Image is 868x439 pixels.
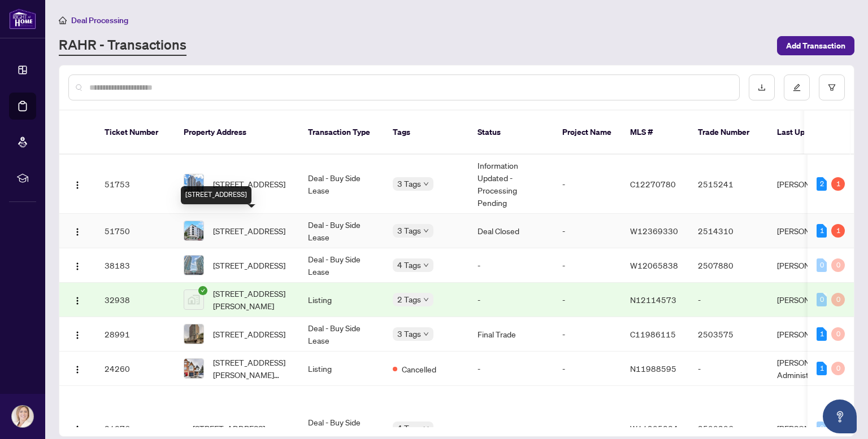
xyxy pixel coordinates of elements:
span: 3 Tags [397,224,421,237]
span: 3 Tags [397,177,421,190]
td: 24260 [96,352,175,386]
div: 1 [831,224,845,238]
td: Information Updated - Processing Pending [468,155,553,214]
button: Logo [68,325,86,343]
div: 1 [817,224,827,238]
td: Deal - Buy Side Lease [299,248,384,283]
img: Logo [73,262,82,271]
td: Deal Closed [468,214,553,248]
img: thumbnail-img [184,359,203,378]
th: Project Name [553,111,621,155]
div: 1 [817,327,827,341]
td: - [468,248,553,283]
img: Logo [73,296,82,305]
button: edit [784,74,810,100]
td: 28991 [96,317,175,352]
span: down [423,228,429,234]
button: Open asap [823,400,857,433]
td: - [553,248,621,283]
div: 0 [831,258,845,272]
td: 32938 [96,283,175,317]
div: 2 [817,177,827,191]
td: 2514310 [689,214,768,248]
span: [STREET_ADDRESS][PERSON_NAME] [213,287,290,312]
button: Logo [68,256,86,274]
td: [PERSON_NAME] [768,248,853,283]
img: Logo [73,331,82,340]
td: Deal - Buy Side Lease [299,214,384,248]
span: C11986115 [630,329,676,339]
span: 3 Tags [397,327,421,340]
td: [PERSON_NAME] [768,214,853,248]
span: [STREET_ADDRESS] [213,259,285,271]
span: W11905834 [630,423,678,433]
span: down [423,262,429,268]
span: down [423,425,429,431]
span: edit [793,84,801,91]
span: 4 Tags [397,422,421,434]
th: Transaction Type [299,111,384,155]
span: W12369330 [630,226,678,236]
img: thumbnail-img [184,290,203,309]
td: - [553,283,621,317]
span: C12270780 [630,179,676,189]
img: thumbnail-img [184,174,203,194]
img: Logo [73,227,82,236]
button: Logo [68,419,86,437]
td: Final Trade [468,317,553,352]
span: [STREET_ADDRESS] [213,328,285,340]
span: [STREET_ADDRESS] [213,178,285,190]
span: home [59,16,67,24]
span: [STREET_ADDRESS] [213,225,285,237]
td: - [553,317,621,352]
th: Tags [384,111,468,155]
span: 4 Tags [397,258,421,271]
div: 1 [817,362,827,375]
th: Last Updated By [768,111,853,155]
span: N11988595 [630,363,676,374]
th: Property Address [175,111,299,155]
div: 0 [817,293,827,306]
button: Logo [68,359,86,377]
td: [PERSON_NAME] Administrator [768,352,853,386]
div: 0 [831,362,845,375]
button: filter [819,74,845,100]
button: download [749,74,775,100]
img: Logo [73,181,82,190]
span: down [423,297,429,302]
td: - [689,283,768,317]
div: [STREET_ADDRESS] [181,186,251,204]
span: Add Transaction [786,37,845,55]
td: Deal - Buy Side Lease [299,155,384,214]
th: Status [468,111,553,155]
td: - [553,155,621,214]
img: Logo [73,365,82,374]
span: download [758,84,766,91]
div: 0 [831,293,845,306]
img: Profile Icon [12,406,33,427]
button: Logo [68,222,86,240]
td: - [553,352,621,386]
td: - [468,352,553,386]
span: filter [828,84,836,91]
td: 51750 [96,214,175,248]
img: thumbnail-img [184,221,203,240]
td: [PERSON_NAME] [768,283,853,317]
th: Trade Number [689,111,768,155]
td: Deal - Buy Side Lease [299,317,384,352]
span: down [423,181,429,187]
td: 2507880 [689,248,768,283]
td: 51753 [96,155,175,214]
td: 38183 [96,248,175,283]
td: - [468,283,553,317]
th: Ticket Number [96,111,175,155]
span: [STREET_ADDRESS] [193,422,265,434]
td: 2503575 [689,317,768,352]
th: MLS # [621,111,689,155]
img: logo [9,8,36,29]
td: Listing [299,352,384,386]
span: check-circle [198,286,207,295]
span: 2 Tags [397,293,421,306]
div: 0 [817,422,827,435]
td: - [553,214,621,248]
